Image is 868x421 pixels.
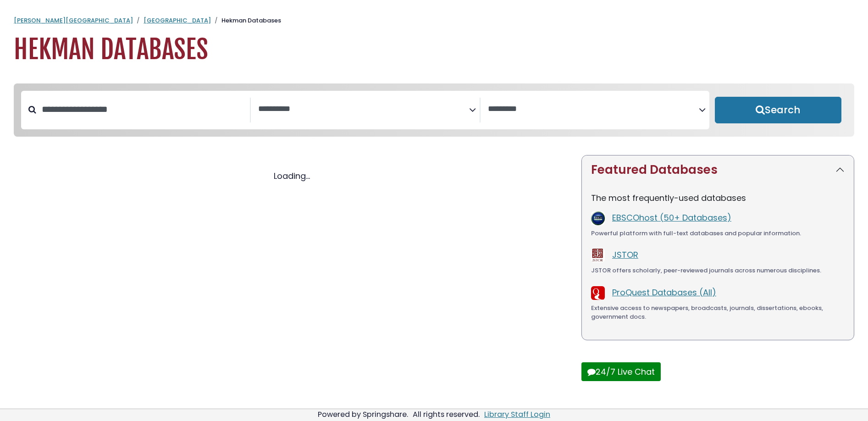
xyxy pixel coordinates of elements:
nav: Search filters [14,83,854,137]
div: Extensive access to newspapers, broadcasts, journals, dissertations, ebooks, government docs. [591,304,845,321]
h1: Hekman Databases [14,34,854,65]
button: Submit for Search Results [715,97,841,123]
input: Search database by title or keyword [36,102,250,117]
li: Hekman Databases [211,16,281,25]
button: Featured Databases [582,155,854,184]
a: [GEOGRAPHIC_DATA] [144,16,211,25]
div: Powered by Springshare. [316,409,409,420]
div: All rights reserved. [411,409,481,420]
a: Library Staff Login [484,409,550,420]
a: [PERSON_NAME][GEOGRAPHIC_DATA] [14,16,133,25]
div: JSTOR offers scholarly, peer-reviewed journals across numerous disciplines. [591,266,845,275]
a: EBSCOhost (50+ Databases) [612,212,731,223]
div: Powerful platform with full-text databases and popular information. [591,229,845,238]
textarea: Search [488,105,699,114]
a: ProQuest Databases (All) [612,287,716,298]
p: The most frequently-used databases [591,192,845,204]
nav: breadcrumb [14,16,854,25]
button: 24/7 Live Chat [581,362,661,381]
textarea: Search [258,105,469,114]
div: Loading... [14,170,570,182]
a: JSTOR [612,249,638,260]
